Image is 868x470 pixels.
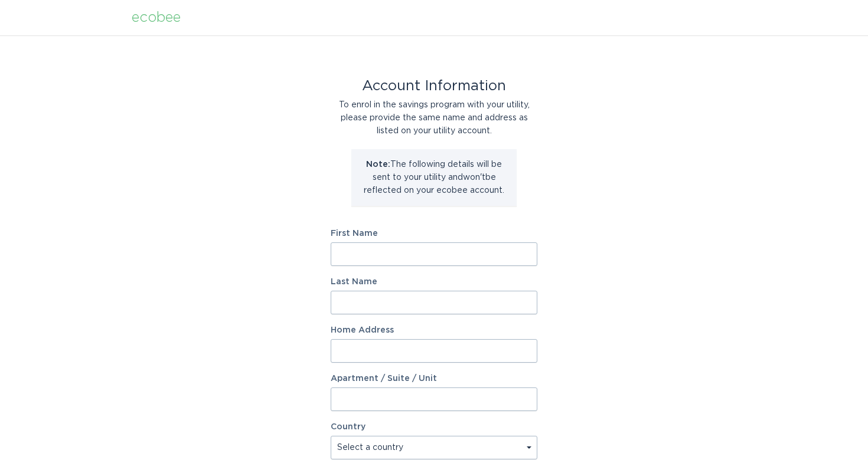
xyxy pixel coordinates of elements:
div: Account Information [331,80,537,93]
label: Last Name [331,278,537,286]
div: ecobee [132,11,181,24]
p: The following details will be sent to your utility and won't be reflected on your ecobee account. [360,158,508,197]
label: First Name [331,229,537,238]
label: Country [331,423,366,431]
div: To enrol in the savings program with your utility, please provide the same name and address as li... [331,98,537,137]
strong: Note: [366,160,390,169]
label: Home Address [331,326,537,334]
label: Apartment / Suite / Unit [331,374,537,383]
